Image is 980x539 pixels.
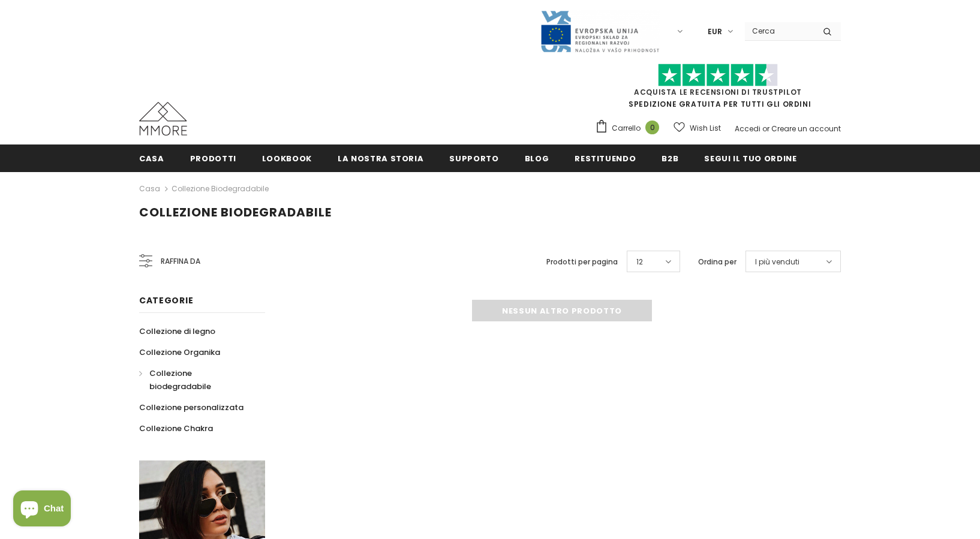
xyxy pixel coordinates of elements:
[161,255,200,268] span: Raffina da
[172,183,269,194] a: Collezione biodegradabile
[139,321,215,342] a: Collezione di legno
[525,144,549,171] a: Blog
[735,124,760,134] a: Accedi
[190,153,236,164] span: Prodotti
[540,26,660,36] a: Javni Razpis
[745,22,814,40] input: Search Site
[546,256,618,268] label: Prodotti per pagina
[139,153,164,164] span: Casa
[708,26,722,38] span: EUR
[704,153,796,164] span: Segui il tuo ordine
[636,256,643,268] span: 12
[139,182,160,196] a: Casa
[575,153,636,164] span: Restituendo
[658,64,778,87] img: Fidati di Pilot Stars
[449,153,498,164] span: supporto
[262,144,312,171] a: Lookbook
[449,144,498,171] a: supporto
[525,153,549,164] span: Blog
[139,144,164,171] a: Casa
[762,124,769,134] span: or
[662,153,678,164] span: B2B
[755,256,799,268] span: I più venduti
[698,256,736,268] label: Ordina per
[595,69,841,109] span: SPEDIZIONE GRATUITA PER TUTTI GLI ORDINI
[674,118,721,138] a: Wish List
[645,121,659,134] span: 0
[139,347,220,358] span: Collezione Organika
[139,363,252,397] a: Collezione biodegradabile
[139,326,215,337] span: Collezione di legno
[595,119,665,137] a: Carrello 0
[612,122,641,134] span: Carrello
[149,368,211,392] span: Collezione biodegradabile
[338,144,423,171] a: La nostra storia
[575,144,636,171] a: Restituendo
[634,87,802,97] a: Acquista le recensioni di TrustPilot
[771,124,841,134] a: Creare un account
[662,144,678,171] a: B2B
[190,144,236,171] a: Prodotti
[139,102,187,135] img: Casi MMORE
[139,294,193,306] span: Categorie
[540,10,660,53] img: Javni Razpis
[10,490,74,529] inbox-online-store-chat: Shopify online store chat
[139,423,213,434] span: Collezione Chakra
[139,418,213,439] a: Collezione Chakra
[690,122,721,134] span: Wish List
[139,402,244,413] span: Collezione personalizzata
[139,204,332,221] span: Collezione biodegradabile
[262,153,312,164] span: Lookbook
[704,144,796,171] a: Segui il tuo ordine
[139,397,244,418] a: Collezione personalizzata
[338,153,423,164] span: La nostra storia
[139,342,220,363] a: Collezione Organika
